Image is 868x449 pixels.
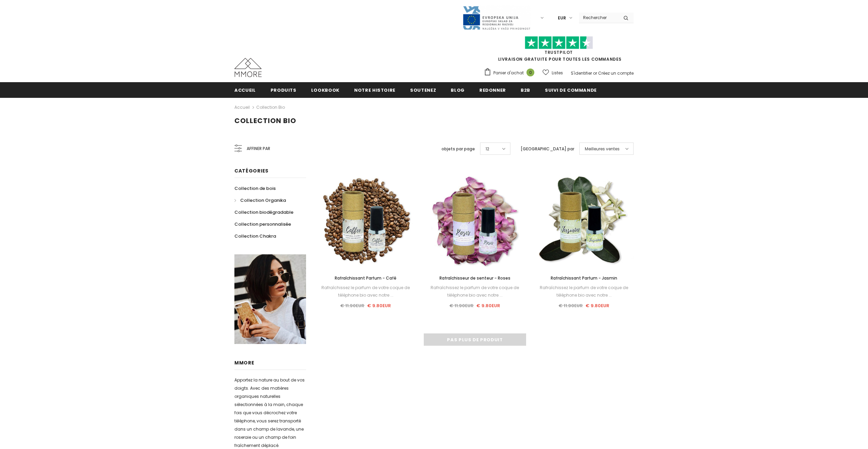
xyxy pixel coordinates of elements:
label: objets par page [442,146,475,152]
span: LIVRAISON GRATUITE POUR TOUTES LES COMMANDES [484,39,634,62]
a: Lookbook [311,82,339,98]
span: Accueil [234,87,256,93]
a: Rafraîchissant Parfum - Jasmin [535,274,634,282]
div: Rafraîchissez le parfum de votre coque de téléphone bio avec notre ... [316,284,415,299]
a: soutenez [410,82,436,98]
span: Lookbook [311,87,339,93]
a: Accueil [234,82,256,98]
a: B2B [521,82,530,98]
span: or [593,70,597,76]
span: Rafraîchissant Parfum - Jasmin [551,275,617,281]
a: Panier d'achat 0 [484,68,538,78]
a: Accueil [234,103,250,111]
a: Blog [451,82,465,98]
span: 12 [486,146,489,152]
span: Affiner par [247,145,270,152]
span: Panier d'achat [493,70,524,76]
span: Produits [271,87,296,93]
a: Listes [542,67,563,79]
span: Rafraîchisseur de senteur - Roses [439,275,510,281]
span: Rafraîchissant Parfum - Café [335,275,396,281]
a: Rafraîchissant Parfum - Café [316,274,415,282]
a: Suivi de commande [545,82,597,98]
img: Cas MMORE [234,58,262,77]
span: MMORE [234,359,255,366]
img: Javni Razpis [462,5,531,30]
div: Rafraîchissez le parfum de votre coque de téléphone bio avec notre ... [535,284,634,299]
span: soutenez [410,87,436,93]
span: Listes [552,70,563,76]
span: Redonner [479,87,506,93]
a: Collection Bio [256,104,285,110]
a: Créez un compte [598,70,634,76]
span: Collection Bio [234,116,296,125]
span: B2B [521,87,530,93]
span: Catégories [234,167,269,174]
a: Produits [271,82,296,98]
a: Rafraîchisseur de senteur - Roses [425,274,524,282]
img: Faites confiance aux étoiles pilotes [525,36,593,49]
span: Suivi de commande [545,87,597,93]
span: Collection personnalisée [234,221,291,227]
span: Blog [451,87,465,93]
span: Meilleures ventes [585,146,620,152]
span: € 9.80EUR [585,302,609,309]
a: Collection Chakra [234,230,276,242]
span: € 11.90EUR [340,302,364,309]
span: Collection Chakra [234,233,276,239]
span: € 9.80EUR [367,302,391,309]
span: € 11.90EUR [449,302,474,309]
a: TrustPilot [545,49,573,55]
a: Notre histoire [354,82,395,98]
label: [GEOGRAPHIC_DATA] par [521,146,574,152]
a: Collection Organika [234,194,286,206]
div: Rafraîchissez le parfum de votre coque de téléphone bio avec notre ... [425,284,524,299]
a: Collection de bois [234,182,276,194]
span: EUR [558,15,566,21]
span: Collection Organika [240,197,286,204]
span: Collection de bois [234,185,276,192]
span: € 9.80EUR [476,302,500,309]
span: 0 [526,69,534,76]
input: Search Site [579,13,618,23]
a: Javni Razpis [462,15,531,20]
a: S'identifier [571,70,592,76]
a: Collection personnalisée [234,218,291,230]
span: Collection biodégradable [234,209,293,215]
span: € 11.90EUR [559,302,583,309]
span: Notre histoire [354,87,395,93]
a: Collection biodégradable [234,206,293,218]
a: Redonner [479,82,506,98]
